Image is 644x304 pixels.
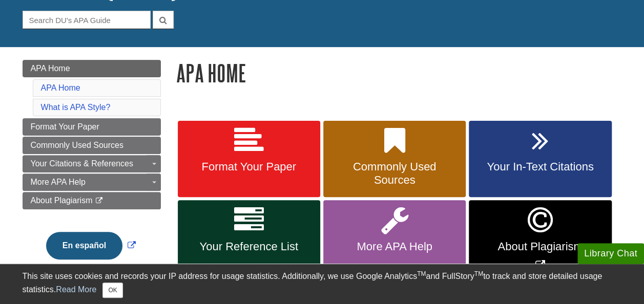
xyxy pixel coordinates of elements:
[31,178,86,186] span: More APA Help
[469,121,611,198] a: Your In-Text Citations
[178,121,320,198] a: Format Your Paper
[178,200,320,278] a: Your Reference List
[23,270,622,298] div: This site uses cookies and records your IP address for usage statistics. Additionally, we use Goo...
[476,160,604,173] span: Your In-Text Citations
[23,137,161,154] a: Commonly Used Sources
[23,60,161,277] div: Guide Page Menu
[331,240,458,253] span: More APA Help
[56,285,96,294] a: Read More
[44,241,138,250] a: Link opens in new window
[31,159,133,168] span: Your Citations & References
[31,122,99,131] span: Format Your Paper
[23,11,151,29] input: Search DU's APA Guide
[23,173,161,191] a: More APA Help
[474,270,483,277] sup: TM
[31,141,123,149] span: Commonly Used Sources
[31,64,70,73] span: APA Home
[41,83,80,92] a: APA Home
[23,118,161,136] a: Format Your Paper
[176,60,622,86] h1: APA Home
[469,200,611,278] a: Link opens in new window
[95,198,103,204] i: This link opens in a new window
[102,283,122,298] button: Close
[23,60,161,77] a: APA Home
[185,240,313,253] span: Your Reference List
[417,270,426,277] sup: TM
[331,160,458,187] span: Commonly Used Sources
[323,121,466,198] a: Commonly Used Sources
[23,192,161,209] a: About Plagiarism
[23,155,161,172] a: Your Citations & References
[31,196,93,205] span: About Plagiarism
[185,160,313,173] span: Format Your Paper
[323,200,466,278] a: More APA Help
[577,243,644,264] button: Library Chat
[476,240,604,253] span: About Plagiarism
[41,103,111,112] a: What is APA Style?
[46,232,122,259] button: En español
